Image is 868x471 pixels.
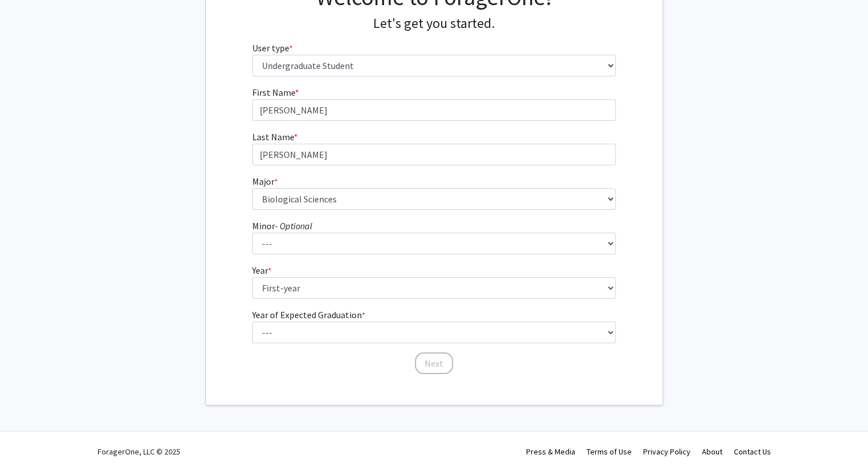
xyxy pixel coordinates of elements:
[252,131,294,143] span: Last Name
[734,446,771,457] a: Contact Us
[252,308,365,322] label: Year of Expected Graduation
[643,446,691,457] a: Privacy Policy
[587,446,632,457] a: Terms of Use
[415,352,453,374] button: Next
[252,263,272,277] label: Year
[252,219,312,233] label: Minor
[702,446,722,457] a: About
[526,446,575,457] a: Press & Media
[252,41,293,55] label: User type
[252,15,616,32] h4: Let's get you started.
[275,220,312,232] i: - Optional
[9,420,49,462] iframe: Chat
[252,174,278,188] label: Major
[252,87,295,98] span: First Name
